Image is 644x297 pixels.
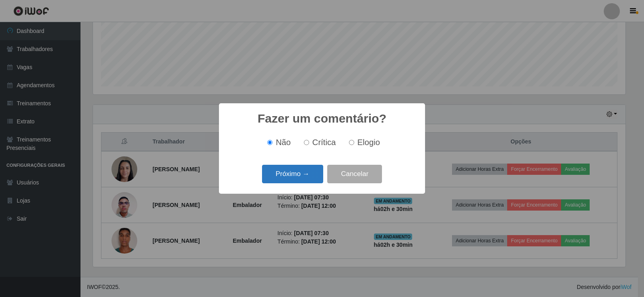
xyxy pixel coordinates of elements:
input: Elogio [349,140,354,145]
span: Crítica [312,138,336,147]
span: Elogio [357,138,380,147]
button: Cancelar [327,165,382,184]
input: Crítica [304,140,309,145]
span: Não [276,138,291,147]
h2: Fazer um comentário? [258,111,386,126]
button: Próximo → [262,165,323,184]
input: Não [267,140,272,145]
